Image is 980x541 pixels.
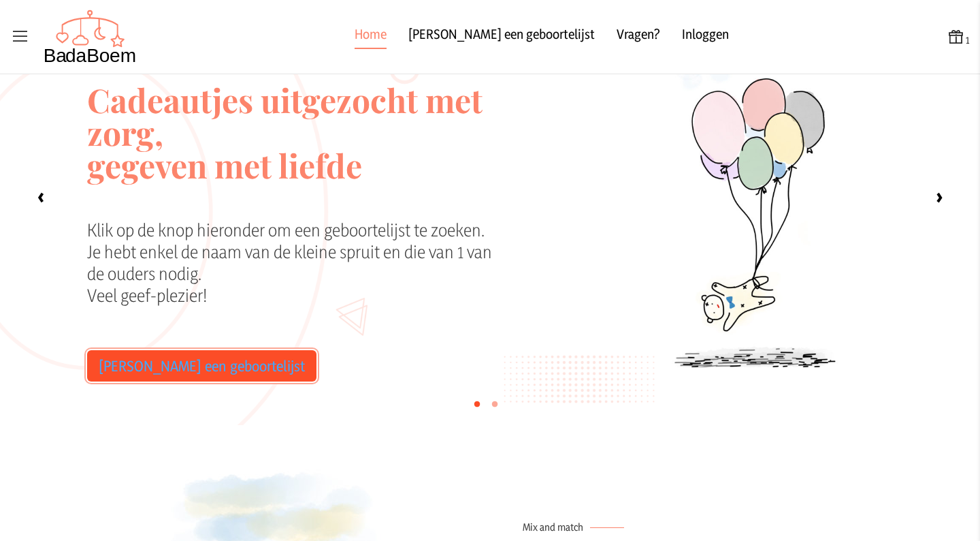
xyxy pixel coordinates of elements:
[523,520,849,534] p: Mix and match
[87,219,493,350] div: Klik op de knop hieronder om een geboortelijst te zoeken. Je hebt enkel de naam van de kleine spr...
[682,25,729,49] a: Inloggen
[44,10,137,64] img: Badaboem
[472,389,482,416] label: •
[926,183,953,211] label: ›
[617,25,660,49] a: Vragen?
[947,27,969,47] button: 1
[355,25,387,49] a: Home
[490,389,500,416] label: •
[27,183,54,211] label: ‹
[408,25,595,49] a: [PERSON_NAME] een geboortelijst
[87,350,316,382] a: [PERSON_NAME] een geboortelijst
[87,45,493,219] h2: Cadeautjes uitgezocht met zorg, gegeven met liefde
